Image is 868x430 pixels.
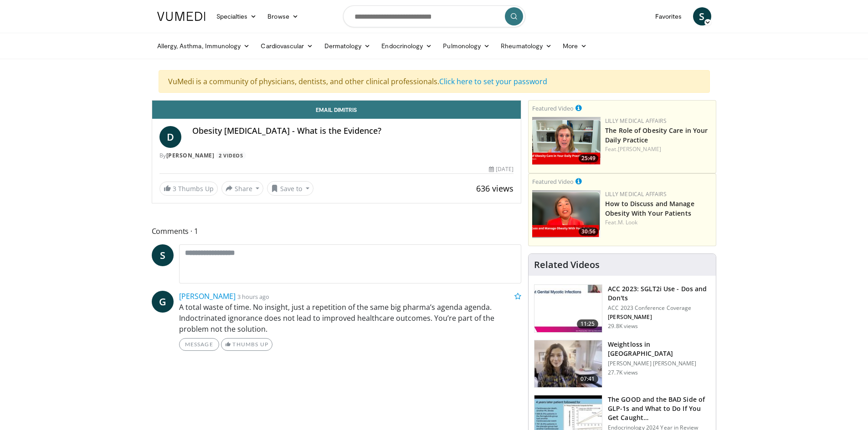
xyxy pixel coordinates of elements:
a: M. Look [618,218,638,226]
a: How to Discuss and Manage Obesity With Your Patients [605,199,694,218]
p: 29.8K views [608,323,638,330]
span: 07:41 [577,374,599,384]
a: [PERSON_NAME] [166,152,215,159]
img: 9983fed1-7565-45be-8934-aef1103ce6e2.150x105_q85_crop-smart_upscale.jpg [534,340,602,388]
a: Favorites [650,7,688,25]
h3: The GOOD and the BAD Side of GLP-1s and What to Do If You Get Caught… [608,395,710,422]
small: Featured Video [532,104,574,112]
p: ACC 2023 Conference Coverage [608,304,710,312]
a: Dermatology [319,37,376,55]
a: Rheumatology [495,37,557,55]
img: VuMedi Logo [157,12,205,21]
h3: ACC 2023: SGLT2i Use - Dos and Don'ts [608,284,710,303]
a: Thumbs Up [221,338,272,351]
span: Comments 1 [152,225,522,237]
button: Save to [267,181,313,196]
span: 30:56 [579,228,598,236]
input: Search topics, interventions [343,5,525,27]
a: 07:41 Weightloss in [GEOGRAPHIC_DATA] [PERSON_NAME] [PERSON_NAME] 27.7K views [534,340,710,388]
div: Feat. [605,145,712,153]
a: Pulmonology [437,37,495,55]
div: VuMedi is a community of physicians, dentists, and other clinical professionals. [159,70,710,93]
img: e1208b6b-349f-4914-9dd7-f97803bdbf1d.png.150x105_q85_crop-smart_upscale.png [532,117,601,165]
img: c98a6a29-1ea0-4bd5-8cf5-4d1e188984a7.png.150x105_q85_crop-smart_upscale.png [532,190,601,238]
a: Click here to set your password [439,76,547,86]
button: Share [221,181,264,196]
h4: Obesity [MEDICAL_DATA] - What is the Evidence? [192,126,514,136]
a: 30:56 [532,190,601,238]
span: 25:49 [579,154,598,162]
a: Endocrinology [376,37,437,55]
a: Message [179,338,219,351]
a: Browse [262,7,304,25]
a: S [152,244,174,266]
a: Lilly Medical Affairs [605,117,667,125]
p: [PERSON_NAME] [PERSON_NAME] [608,360,710,367]
img: 9258cdf1-0fbf-450b-845f-99397d12d24a.150x105_q85_crop-smart_upscale.jpg [534,285,602,332]
a: Allergy, Asthma, Immunology [152,37,256,55]
span: 636 views [476,183,514,194]
p: A total waste of time. No insight, just a repetition of the same big pharma’s agenda agenda. Indo... [179,302,522,334]
small: Featured Video [532,177,574,186]
p: [PERSON_NAME] [608,314,710,321]
div: Feat. [605,218,712,227]
a: G [152,291,174,313]
a: Cardiovascular [255,37,318,55]
a: 11:25 ACC 2023: SGLT2i Use - Dos and Don'ts ACC 2023 Conference Coverage [PERSON_NAME] 29.8K views [534,284,710,333]
h3: Weightloss in [GEOGRAPHIC_DATA] [608,340,710,358]
h4: Related Videos [534,259,600,270]
a: 25:49 [532,117,601,165]
div: [DATE] [489,165,514,173]
span: 11:25 [577,319,599,329]
a: Lilly Medical Affairs [605,190,667,198]
a: 2 Videos [216,152,246,159]
a: D [159,126,181,148]
a: [PERSON_NAME] [618,145,661,153]
div: By [159,152,514,160]
a: The Role of Obesity Care in Your Daily Practice [605,126,708,144]
span: 3 [173,184,176,193]
a: Email Dimitris [152,101,521,119]
p: 27.7K views [608,369,638,376]
small: 3 hours ago [237,293,269,301]
a: 3 Thumbs Up [159,182,218,196]
a: More [557,37,592,55]
a: [PERSON_NAME] [179,291,236,301]
a: S [693,7,711,25]
a: Specialties [211,7,262,25]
